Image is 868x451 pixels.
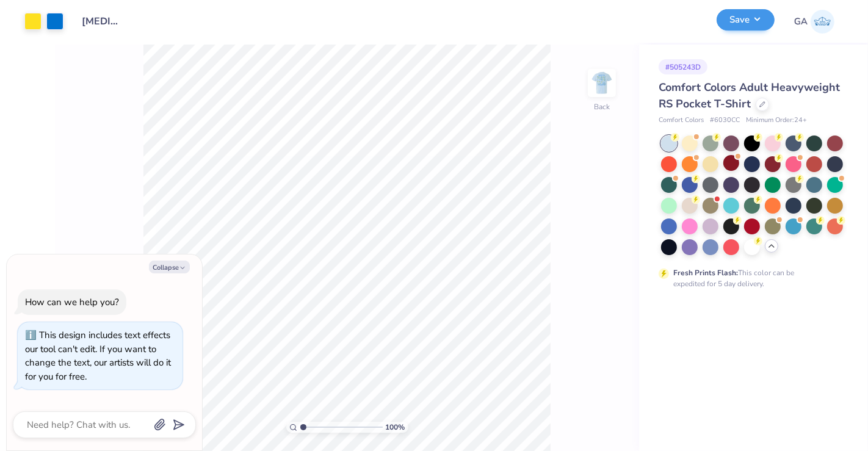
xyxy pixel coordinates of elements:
span: Minimum Order: 24 + [746,115,807,126]
img: Back [590,71,614,95]
button: Save [717,9,775,31]
span: # 6030CC [710,115,740,126]
input: Untitled Design [73,9,132,34]
span: Comfort Colors [659,115,704,126]
span: GA [794,15,808,29]
div: This color can be expedited for 5 day delivery. [673,267,823,289]
div: # 505243D [659,59,707,74]
div: Back [594,101,610,112]
div: How can we help you? [25,296,119,308]
div: This design includes text effects our tool can't edit. If you want to change the text, our artist... [25,329,171,383]
strong: Fresh Prints Flash: [673,268,738,278]
span: Comfort Colors Adult Heavyweight RS Pocket T-Shirt [659,80,840,111]
span: 100 % [386,422,405,433]
a: GA [794,10,834,34]
img: Gaurisha Aggarwal [811,10,834,34]
button: Collapse [149,261,190,273]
